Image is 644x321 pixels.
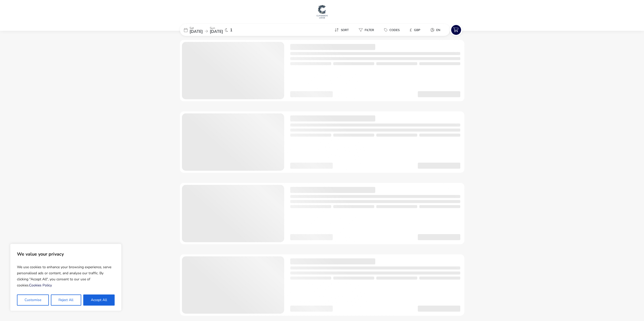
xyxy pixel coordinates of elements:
[190,29,203,34] span: [DATE]
[210,27,223,30] p: Sun
[17,249,115,259] p: We value your privacy
[414,28,420,32] span: GBP
[51,294,81,306] button: Reject All
[436,28,440,32] span: en
[10,244,121,311] div: We value your privacy
[410,28,412,33] i: £
[316,4,328,19] img: Main Website
[355,26,378,34] button: Filter
[190,27,203,30] p: Sat
[426,26,444,34] button: en
[83,294,115,306] button: Accept All
[341,28,349,32] span: Sort
[426,26,446,34] naf-pibe-menu-bar-item: en
[330,26,353,34] button: Sort
[406,26,424,34] button: £GBP
[29,283,52,288] a: Cookies Policy
[17,294,49,306] button: Customise
[180,24,256,36] div: Sat[DATE]Sun[DATE]1
[330,26,355,34] naf-pibe-menu-bar-item: Sort
[406,26,426,34] naf-pibe-menu-bar-item: £GBP
[380,26,406,34] naf-pibe-menu-bar-item: Codes
[230,28,233,32] span: 1
[365,28,374,32] span: Filter
[355,26,380,34] naf-pibe-menu-bar-item: Filter
[210,29,223,34] span: [DATE]
[380,26,404,34] button: Codes
[17,262,115,290] p: We use cookies to enhance your browsing experience, serve personalised ads or content, and analys...
[389,28,400,32] span: Codes
[316,4,328,20] a: Main Website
